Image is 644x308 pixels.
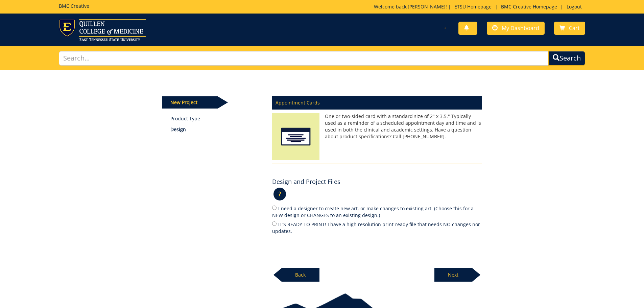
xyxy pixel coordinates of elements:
[548,51,585,66] button: Search
[408,3,446,10] a: [PERSON_NAME]
[554,22,585,35] a: Cart
[374,3,585,10] p: Welcome back, ! | | |
[59,51,549,66] input: Search...
[434,268,472,282] p: Next
[569,24,580,32] span: Cart
[272,113,482,140] p: One or two-sided card with a standard size of 2" x 3.5." Typically used as a reminder of a schedu...
[162,96,218,109] p: New Project
[272,179,340,185] h4: Design and Project Files
[563,3,585,10] a: Logout
[273,188,286,200] p: ?
[451,3,495,10] a: ETSU Homepage
[272,221,277,226] input: IT'S READY TO PRINT! I have a high resolution print-ready file that needs NO changes nor updates.
[272,205,482,219] label: I need a designer to create new art, or make changes to existing art. (Choose this for a NEW desi...
[59,19,146,41] img: ETSU logo
[170,126,262,133] p: Design
[59,3,89,8] h5: BMC Creative
[282,268,319,282] p: Back
[502,24,539,32] span: My Dashboard
[498,3,560,10] a: BMC Creative Homepage
[272,220,482,235] label: IT'S READY TO PRINT! I have a high resolution print-ready file that needs NO changes nor updates.
[272,96,482,110] p: Appointment Cards
[170,115,262,122] a: Product Type
[487,22,545,35] a: My Dashboard
[272,206,277,210] input: I need a designer to create new art, or make changes to existing art. (Choose this for a NEW desi...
